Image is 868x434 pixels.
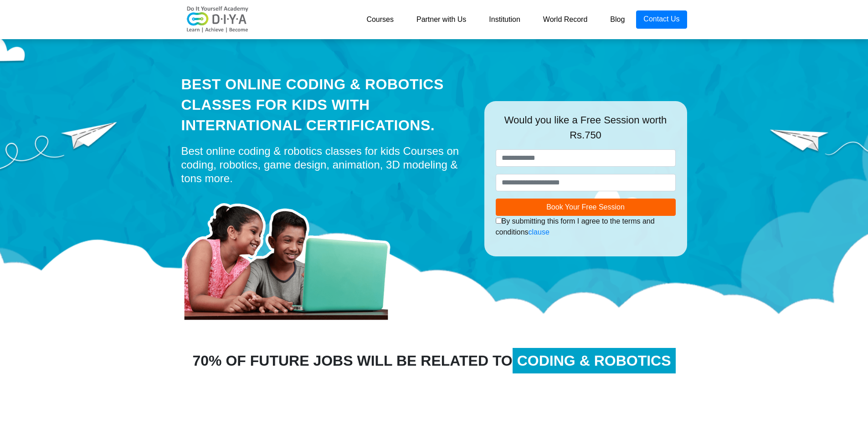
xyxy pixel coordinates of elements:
[355,10,405,29] a: Courses
[546,203,625,211] span: Book Your Free Session
[496,216,676,238] div: By submitting this form I agree to the terms and conditions
[532,10,599,29] a: World Record
[181,190,400,322] img: home-prod.png
[513,348,676,373] span: CODING & ROBOTICS
[496,112,676,149] div: Would you like a Free Session worth Rs.750
[599,10,636,29] a: Blog
[181,144,471,185] div: Best online coding & robotics classes for kids Courses on coding, robotics, game design, animatio...
[181,6,254,33] img: logo-v2.png
[529,228,550,236] a: clause
[496,199,676,216] button: Book Your Free Session
[405,10,478,29] a: Partner with Us
[478,10,531,29] a: Institution
[636,10,687,29] a: Contact Us
[175,350,694,372] div: 70% OF FUTURE JOBS WILL BE RELATED TO
[181,74,471,135] div: Best Online Coding & Robotics Classes for kids with International Certifications.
